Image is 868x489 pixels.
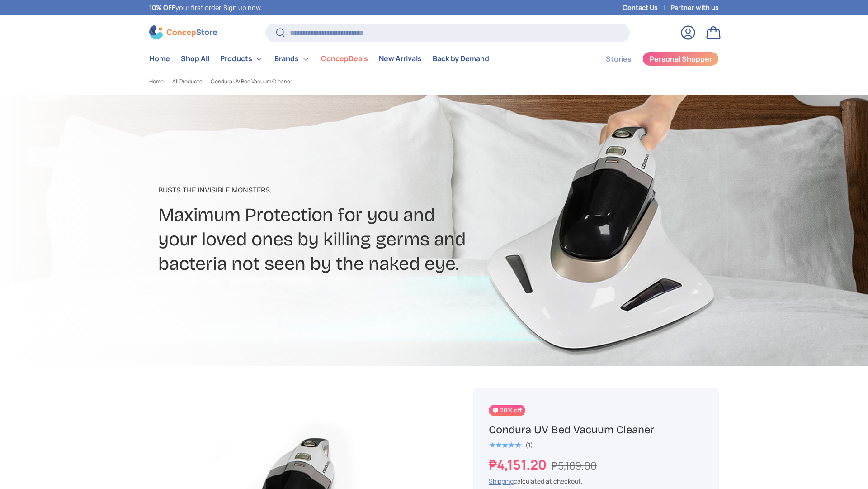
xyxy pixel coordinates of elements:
[552,458,597,473] s: ₱5,189.00
[489,476,703,486] div: calculated at checkout.
[670,3,719,13] a: Partner with us
[158,203,505,276] h2: Maximum Protection for you and your loved ones by killing germs and bacteria not seen by the nake...
[650,55,712,62] span: Personal Shopper
[489,439,533,449] a: 5.0 out of 5.0 stars (1)
[525,441,533,448] div: (1)
[269,50,316,68] summary: Brands
[642,52,719,66] a: Personal Shopper
[149,50,170,67] a: Home
[379,50,422,67] a: New Arrivals
[489,441,521,449] div: 5.0 out of 5.0 stars
[149,50,489,68] nav: Primary
[274,50,310,68] a: Brands
[158,185,505,196] p: Busts The Invisible Monsters​.
[489,441,521,450] span: ★★★★★
[149,25,217,39] img: ConcepStore
[321,50,368,67] a: ConcepDeals
[489,423,703,437] h1: Condura UV Bed Vacuum Cleaner
[223,3,260,12] a: Sign up now
[211,79,292,84] a: Condura UV Bed Vacuum Cleaner
[149,3,175,12] strong: 10% OFF
[489,405,525,416] span: 20% off
[181,50,209,67] a: Shop All
[172,79,202,84] a: All Products
[220,50,264,68] a: Products
[149,77,451,86] nav: Breadcrumbs
[149,3,262,13] p: your first order! .
[149,79,164,84] a: Home
[433,50,489,67] a: Back by Demand
[489,455,549,474] strong: ₱4,151.20
[489,477,514,485] a: Shipping
[584,50,719,68] nav: Secondary
[215,50,269,68] summary: Products
[606,50,632,68] a: Stories
[623,3,670,13] a: Contact Us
